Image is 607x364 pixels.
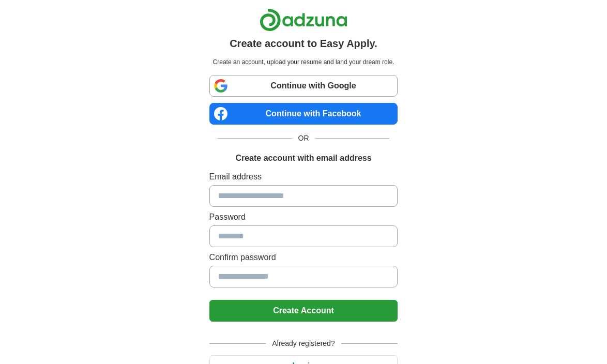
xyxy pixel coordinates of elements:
h1: Create account with email address [235,152,371,164]
a: Continue with Facebook [209,103,398,125]
label: Confirm password [209,251,398,264]
a: Continue with Google [209,75,398,97]
img: Adzuna logo [260,8,347,32]
button: Create Account [209,300,398,322]
span: OR [292,133,315,144]
label: Password [209,211,398,223]
label: Email address [209,171,398,183]
span: Already registered? [266,338,341,349]
p: Create an account, upload your resume and land your dream role. [211,57,396,67]
h1: Create account to Easy Apply. [230,36,377,51]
